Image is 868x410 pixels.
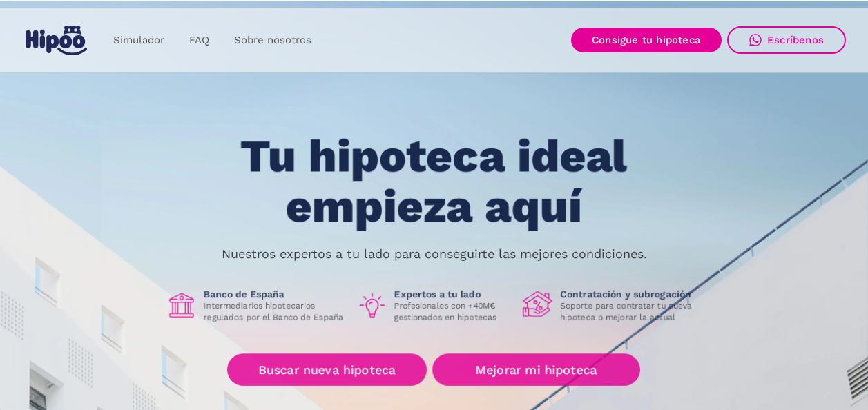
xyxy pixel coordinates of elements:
a: Mejorar mi hipoteca [432,354,640,387]
a: FAQ [177,27,222,54]
a: Sobre nosotros [222,27,324,54]
a: Buscar nueva hipoteca [227,354,427,387]
p: Nuestros expertos a tu lado para conseguirte las mejores condiciones. [222,248,647,260]
h1: Contratación y subrogación [560,289,702,301]
p: Profesionales con +40M€ gestionados en hipotecas [394,301,512,323]
a: Consigue tu hipoteca [571,28,722,52]
h1: Tu hipoteca ideal empieza aquí [172,132,695,232]
h1: Expertos a tu lado [394,289,512,301]
div: Escríbenos [767,34,824,46]
p: Soporte para contratar tu nueva hipoteca o mejorar la actual [560,301,702,323]
h1: Banco de España [204,289,346,301]
a: home [22,20,90,61]
p: Intermediarios hipotecarios regulados por el Banco de España [204,301,346,323]
a: Escríbenos [727,26,846,54]
a: Simulador [101,27,177,54]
